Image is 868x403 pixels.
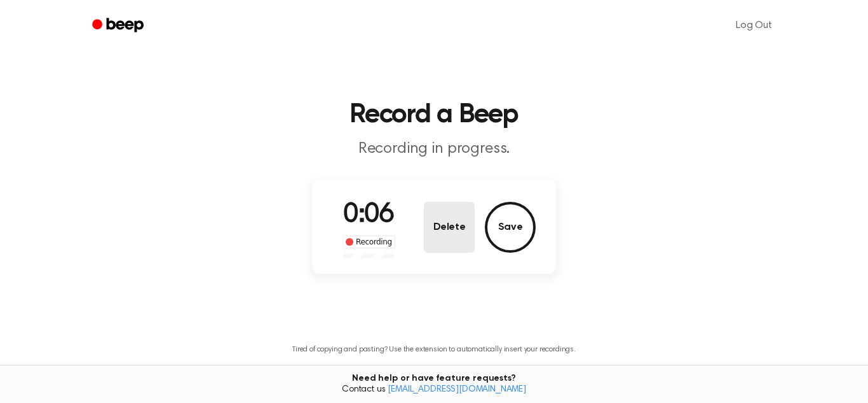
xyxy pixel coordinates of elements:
span: 0:06 [343,202,394,229]
button: Delete Audio Record [424,202,475,253]
p: Tired of copying and pasting? Use the extension to automatically insert your recordings. [292,345,576,355]
a: Beep [83,13,155,38]
button: Save Audio Record [485,202,536,253]
a: [EMAIL_ADDRESS][DOMAIN_NAME] [388,385,526,394]
p: Recording in progress. [190,139,678,160]
a: Log Out [723,10,785,41]
h1: Record a Beep [109,102,759,129]
div: Recording [342,236,395,248]
span: Contact us [8,385,860,396]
